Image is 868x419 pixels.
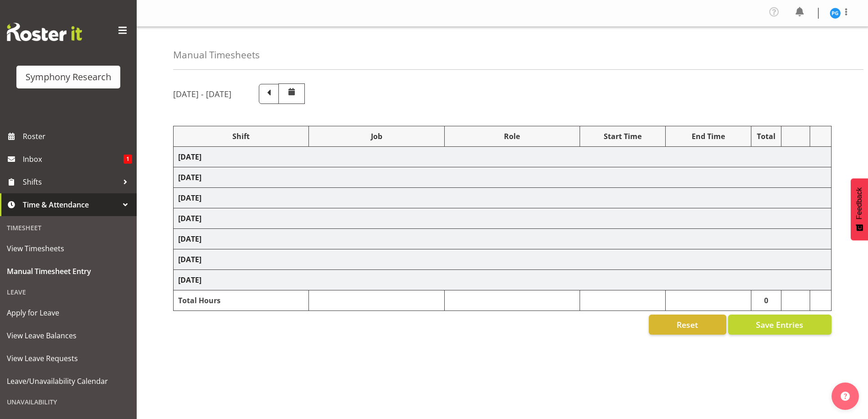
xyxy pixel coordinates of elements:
div: End Time [670,131,746,142]
a: Leave/Unavailability Calendar [2,370,134,393]
a: View Leave Requests [2,347,134,370]
span: View Timesheets [7,242,130,255]
a: View Leave Balances [2,324,134,347]
span: Feedback [855,187,863,219]
button: Feedback - Show survey [851,178,868,240]
img: patricia-gilmour9541.jpg [830,8,841,19]
span: Roster [23,129,132,143]
a: View Timesheets [2,237,134,260]
span: Time & Attendance [23,198,118,212]
td: [DATE] [174,147,832,167]
h5: [DATE] - [DATE] [173,89,231,99]
div: Leave [2,283,134,301]
h4: Manual Timesheets [173,50,260,60]
span: View Leave Requests [7,352,130,365]
td: [DATE] [174,270,832,290]
span: Leave/Unavailability Calendar [7,374,130,388]
span: Save Entries [756,319,803,331]
div: Shift [178,131,304,142]
span: 1 [123,155,132,164]
td: [DATE] [174,229,832,249]
td: 0 [751,290,781,311]
span: Reset [677,319,698,331]
span: Inbox [23,152,123,166]
div: Timesheet [2,218,134,237]
td: [DATE] [174,188,832,208]
div: Job [313,131,439,142]
td: [DATE] [174,249,832,270]
div: Symphony Research [26,70,111,84]
td: [DATE] [174,208,832,229]
div: Start Time [585,131,661,142]
div: Total [756,131,777,142]
div: Unavailability [2,393,134,411]
a: Apply for Leave [2,301,134,324]
div: Role [449,131,575,142]
span: Manual Timesheet Entry [7,264,130,278]
span: Shifts [23,175,118,189]
img: help-xxl-2.png [841,392,850,401]
a: Manual Timesheet Entry [2,260,134,283]
td: [DATE] [174,167,832,188]
span: Apply for Leave [7,306,130,320]
button: Reset [649,315,726,335]
td: Total Hours [174,290,309,311]
span: View Leave Balances [7,329,130,342]
button: Save Entries [728,315,832,335]
img: Rosterit website logo [7,23,82,41]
